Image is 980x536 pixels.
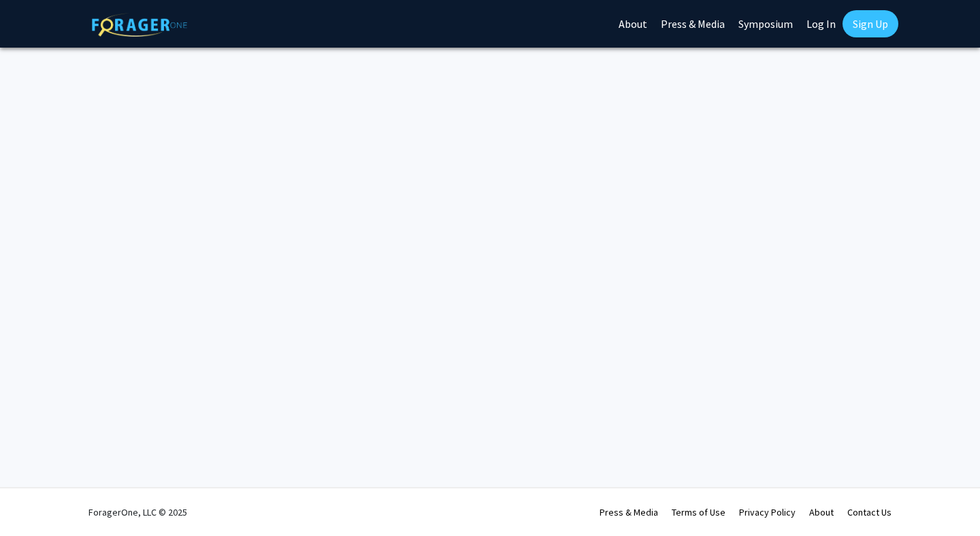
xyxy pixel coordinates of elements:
img: ForagerOne Logo [92,13,187,37]
div: ForagerOne, LLC © 2025 [88,488,187,536]
a: Contact Us [847,506,892,518]
a: Terms of Use [672,506,725,518]
a: Privacy Policy [739,506,796,518]
a: Sign Up [843,10,898,37]
a: About [809,506,834,518]
a: Press & Media [600,506,658,518]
